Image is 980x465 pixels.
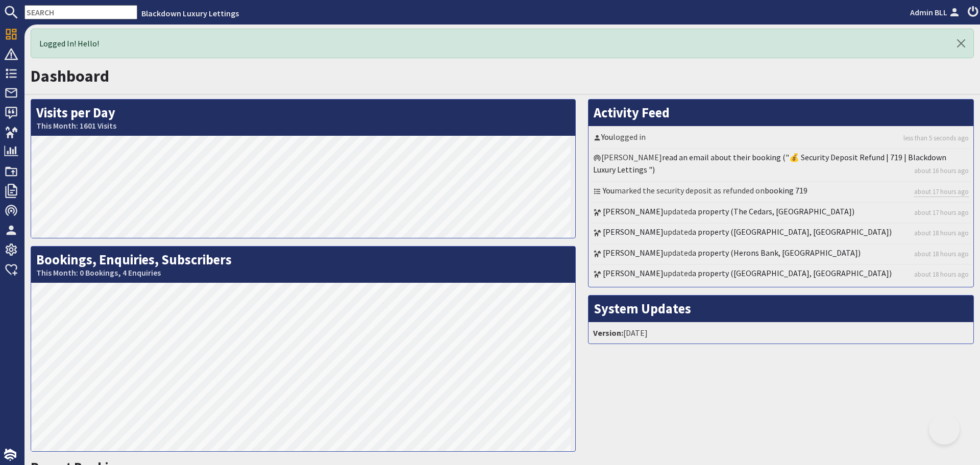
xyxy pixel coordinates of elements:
[914,187,969,197] a: about 17 hours ago
[910,6,962,18] a: Admin BLL
[914,228,969,238] a: about 18 hours ago
[591,325,971,341] li: [DATE]
[914,166,969,176] a: about 16 hours ago
[591,129,971,149] li: logged in
[603,227,664,237] a: [PERSON_NAME]
[914,249,969,259] a: about 18 hours ago
[31,66,109,86] a: Dashboard
[692,268,892,278] a: a property ([GEOGRAPHIC_DATA], [GEOGRAPHIC_DATA])
[603,268,664,278] a: [PERSON_NAME]
[603,185,615,195] a: You
[31,29,974,58] div: Logged In! Hello!
[765,185,807,195] a: booking 719
[36,121,570,131] small: This Month: 1601 Visits
[31,247,575,283] h2: Bookings, Enquiries, Subscribers
[591,265,971,284] li: updated
[141,8,239,18] a: Blackdown Luxury Lettings
[591,182,971,203] li: marked the security deposit as refunded on
[692,248,861,258] a: a property (Herons Bank, [GEOGRAPHIC_DATA])
[914,208,969,217] a: about 17 hours ago
[31,100,575,136] h2: Visits per Day
[591,203,971,224] li: updated
[692,206,854,216] a: a property (The Cedars, [GEOGRAPHIC_DATA])
[914,270,969,279] a: about 18 hours ago
[36,268,570,278] small: This Month: 0 Bookings, 4 Enquiries
[24,5,137,19] input: SEARCH
[593,152,946,175] a: read an email about their booking ("💰 Security Deposit Refund | 719 | Blackdown Luxury Lettings ")
[603,206,664,216] a: [PERSON_NAME]
[594,300,691,317] a: System Updates
[591,149,971,182] li: [PERSON_NAME]
[692,227,892,237] a: a property ([GEOGRAPHIC_DATA], [GEOGRAPHIC_DATA])
[593,328,623,338] strong: Version:
[4,449,16,461] img: staytech_i_w-64f4e8e9ee0a9c174fd5317b4b171b261742d2d393467e5bdba4413f4f884c10.svg
[603,248,664,258] a: [PERSON_NAME]
[594,104,670,121] a: Activity Feed
[929,414,960,445] iframe: Toggle Customer Support
[903,133,969,143] a: less than 5 seconds ago
[591,244,971,265] li: updated
[591,224,971,244] li: updated
[601,132,613,142] a: You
